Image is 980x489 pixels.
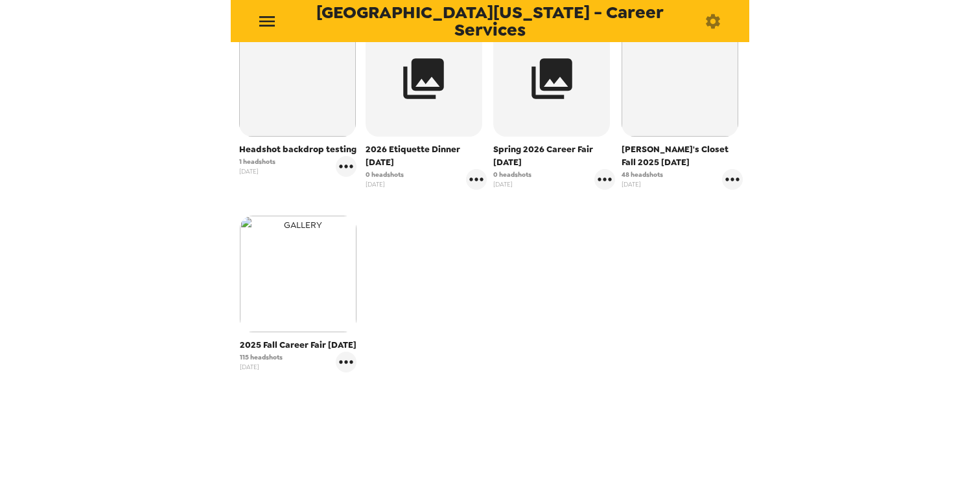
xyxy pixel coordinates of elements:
[239,157,275,166] span: 1 headshots
[239,143,356,156] span: Headshot backdrop testing
[366,170,404,179] span: 0 headshots
[288,4,692,38] span: [GEOGRAPHIC_DATA][US_STATE] - Career Services
[239,20,356,137] img: gallery
[493,170,531,179] span: 0 headshots
[722,169,743,190] button: gallery menu
[622,143,743,169] span: [PERSON_NAME]'s Closet Fall 2025 [DATE]
[622,170,663,179] span: 48 headshots
[239,166,275,176] span: [DATE]
[493,143,615,169] span: Spring 2026 Career Fair [DATE]
[240,352,283,362] span: 115 headshots
[240,339,356,352] span: 2025 Fall Career Fair [DATE]
[594,169,615,190] button: gallery menu
[366,143,487,169] span: 2026 Etiquette Dinner [DATE]
[622,20,738,137] img: gallery
[336,352,356,372] button: gallery menu
[240,362,283,372] span: [DATE]
[622,179,663,189] span: [DATE]
[466,169,487,190] button: gallery menu
[366,179,404,189] span: [DATE]
[240,216,356,332] img: gallery
[336,156,356,177] button: gallery menu
[493,179,531,189] span: [DATE]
